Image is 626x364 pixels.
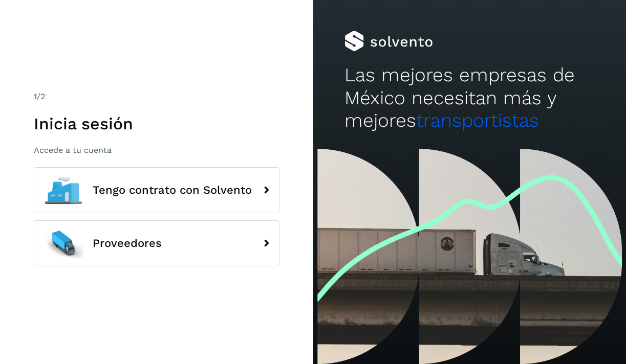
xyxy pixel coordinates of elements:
span: 1 [34,92,37,101]
h1: Inicia sesión [34,114,279,133]
span: Tengo contrato con Solvento [93,184,252,196]
span: Proveedores [93,237,162,249]
div: /2 [34,90,279,103]
button: Proveedores [34,220,279,266]
p: Accede a tu cuenta [34,145,279,155]
button: Tengo contrato con Solvento [34,167,279,213]
h2: Las mejores empresas de México necesitan más y mejores [344,64,595,132]
span: transportistas [416,109,539,131]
